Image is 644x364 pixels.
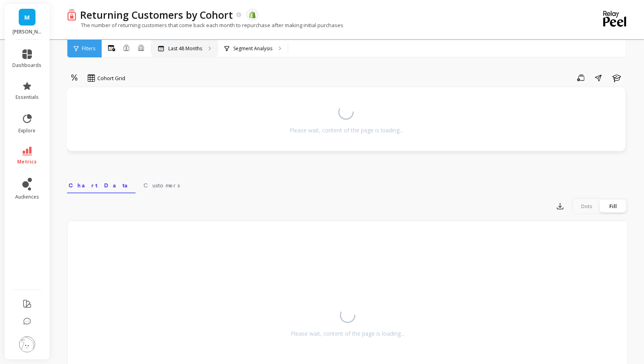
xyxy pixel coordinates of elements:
span: Chart Data [69,181,134,189]
nav: Tabs [67,175,628,193]
div: Please wait, content of the page is loading... [290,126,403,134]
div: Please wait, content of the page is loading... [291,330,404,338]
span: dashboards [13,62,42,69]
span: metrics [18,159,37,165]
img: api.shopify.svg [249,11,256,18]
p: Segment Analysis [233,45,272,52]
p: Last 48 Months [168,45,202,52]
div: Fill [600,200,626,212]
p: The number of returning customers that come back each month to repurchase after making initial pu... [67,22,343,29]
div: Dots [574,200,600,212]
span: Cohort Grid [97,75,125,82]
img: header icon [67,9,77,20]
span: Filters [82,45,95,52]
span: essentials [16,94,39,100]
p: Martie [13,29,42,35]
img: profile picture [19,336,35,352]
span: M [24,13,30,22]
p: Returning Customers by Cohort [81,8,233,22]
span: Customers [144,181,180,189]
span: explore [19,128,36,134]
span: audiences [15,194,39,200]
